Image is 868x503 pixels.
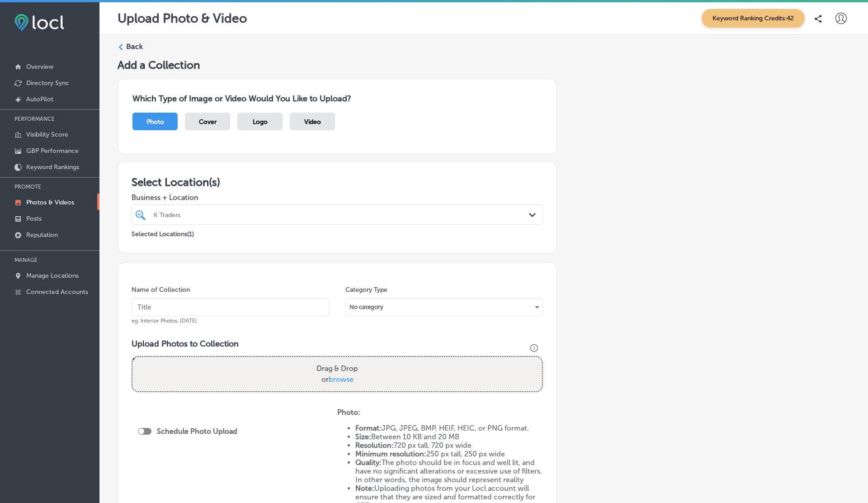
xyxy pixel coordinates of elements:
p: AutoPilot [26,95,53,103]
span: Video [304,118,321,126]
li: 250 px tall, 250 px wide [355,450,543,458]
p: Reputation [26,231,58,239]
label: Name of Collection [132,286,190,294]
li: The photo should be in focus and well lit, and have no significant alterations or excessive use o... [355,458,543,484]
label: Drag & Drop or [313,360,362,389]
strong: Note: [355,484,374,493]
span: Logo [253,118,268,126]
span: Cover [199,118,217,126]
strong: Size: [355,432,371,441]
p: Manage Locations [26,272,79,280]
div: K Traders [154,211,530,218]
label: Back [126,42,143,52]
span: browse [329,375,354,384]
span: eg. Interior Photos, [DATE] [132,318,197,324]
li: Between 10 KB and 20 MB [355,432,543,441]
strong: Resolution: [355,441,394,450]
div: No category [346,300,542,314]
label: Category Type [345,286,387,294]
h3: Select Location(s) [132,176,543,189]
p: GBP Performance [26,147,79,155]
strong: Photo: [337,408,360,417]
h3: Upload Photos to Collection [132,339,543,349]
strong: Format: [355,424,382,432]
h3: Which Type of Image or Video Would You Like to Upload? [132,94,542,104]
p: Posts [26,215,42,223]
span: Keyword Ranking Credits: 42 [702,9,805,28]
img: fda3e92497d09a02dc62c9cd864e3231.png [14,14,64,31]
p: Keyword Rankings [26,163,79,171]
li: JPG, JPEG, BMP, HEIF, HEIC, or PNG format. [355,424,543,432]
strong: Minimum resolution: [355,450,426,458]
p: Directory Sync [26,79,69,87]
h5: Add a Collection [118,58,850,71]
p: Visibility Score [26,131,68,138]
span: Photo [146,118,164,126]
span: Business + Location [132,193,543,202]
label: Schedule Photo Upload [157,427,237,436]
p: Photos & Videos [26,199,74,206]
input: Title [132,298,329,316]
strong: Quality: [355,458,382,467]
p: Connected Accounts [26,288,88,296]
p: Overview [26,63,53,71]
p: Selected Locations ( 1 ) [132,227,194,238]
p: Upload Photo & Video [118,11,247,26]
li: 720 px tall, 720 px wide [355,441,543,450]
